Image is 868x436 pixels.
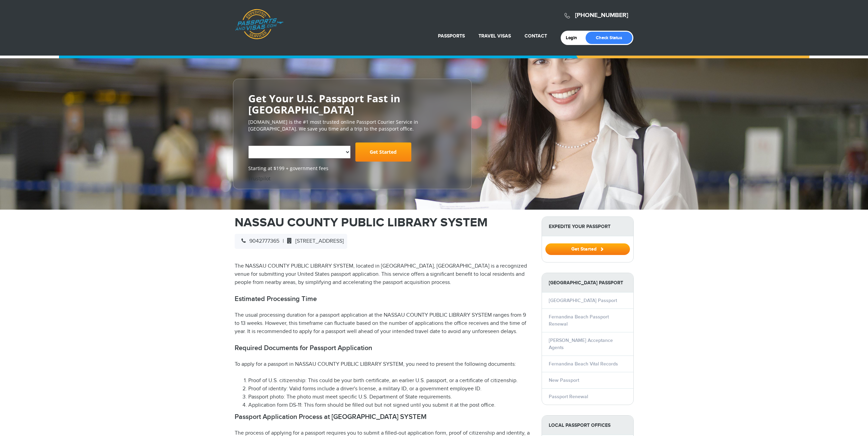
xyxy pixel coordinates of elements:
[545,243,630,255] button: Get Started
[248,385,531,393] li: Proof of identity: Valid forms include a driver's license, a military ID, or a government employe...
[284,238,344,244] span: [STREET_ADDRESS]
[542,273,633,292] strong: [GEOGRAPHIC_DATA] Passport
[235,344,531,352] h2: Required Documents for Passport Application
[525,33,547,39] a: Contact
[549,394,588,400] a: Passport Renewal
[549,298,617,303] a: [GEOGRAPHIC_DATA] Passport
[549,314,609,327] a: Fernandina Beach Passport Renewal
[575,12,628,19] a: [PHONE_NUMBER]
[235,216,531,229] h1: NASSAU COUNTY PUBLIC LIBRARY SYSTEM
[235,262,531,287] p: The NASSAU COUNTY PUBLIC LIBRARY SYSTEM, located in [GEOGRAPHIC_DATA], [GEOGRAPHIC_DATA] is a rec...
[248,175,270,182] a: Trustpilot
[549,337,613,350] a: [PERSON_NAME] Acceptance Agents
[235,360,531,369] p: To apply for a passport in NASSAU COUNTY PUBLIC LIBRARY SYSTEM, you need to present the following...
[248,119,456,132] p: [DOMAIN_NAME] is the #1 most trusted online Passport Courier Service in [GEOGRAPHIC_DATA]. We sav...
[566,35,582,41] a: Login
[479,33,511,39] a: Travel Visas
[235,234,347,249] div: |
[542,416,633,435] strong: Local Passport Offices
[248,93,456,115] h2: Get Your U.S. Passport Fast in [GEOGRAPHIC_DATA]
[235,311,531,336] p: The usual processing duration for a passport application at the NASSAU COUNTY PUBLIC LIBRARY SYST...
[355,142,411,162] a: Get Started
[235,295,531,303] h2: Estimated Processing Time
[549,377,579,383] a: New Passport
[248,165,456,172] span: Starting at $199 + government fees
[238,238,279,244] span: 9042777365
[248,401,531,409] li: Application form DS-11: This form should be filled out but not signed until you submit it at the ...
[248,377,531,385] li: Proof of U.S. citizenship: This could be your birth certificate, an earlier U.S. passport, or a c...
[586,32,632,44] a: Check Status
[235,9,283,40] a: Passports & [DOMAIN_NAME]
[438,33,465,39] a: Passports
[235,413,531,421] h2: Passport Application Process at [GEOGRAPHIC_DATA] SYSTEM
[542,217,633,236] strong: Expedite Your Passport
[248,393,531,401] li: Passport photo: The photo must meet specific U.S. Department of State requirements.
[545,246,630,252] a: Get Started
[549,361,618,367] a: Fernandina Beach Vital Records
